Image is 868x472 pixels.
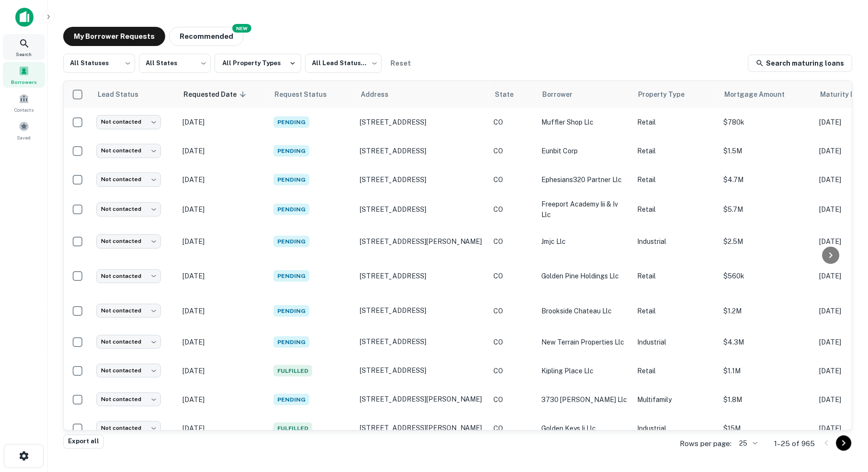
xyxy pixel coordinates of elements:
p: $4.3M [724,337,810,347]
span: Pending [274,174,309,185]
th: Property Type [633,81,719,108]
p: [DATE] [183,174,264,185]
div: Not contacted [96,144,161,158]
p: [DATE] [183,337,264,347]
p: CO [494,204,532,215]
p: ephesians320 partner llc [542,174,628,185]
span: Address [361,89,401,100]
div: Not contacted [96,304,161,318]
p: $560k [724,271,810,281]
div: Not contacted [96,269,161,283]
p: [STREET_ADDRESS] [360,205,484,214]
span: Contacts [14,106,34,114]
span: Pending [274,145,309,157]
p: $15M [724,423,810,434]
div: All Statuses [63,51,135,76]
button: Recommended [169,27,244,46]
button: Go to next page [836,436,852,451]
p: Retail [638,174,714,185]
p: CO [494,174,532,185]
button: Export all [63,435,104,449]
p: 3730 [PERSON_NAME] llc [542,394,628,405]
p: CO [494,337,532,347]
p: CO [494,423,532,434]
p: $780k [724,117,810,127]
p: Multifamily [638,394,714,405]
a: Search [3,34,45,60]
span: Search [16,50,32,58]
p: CO [494,394,532,405]
p: $2.5M [724,236,810,247]
p: [STREET_ADDRESS] [360,147,484,155]
span: Pending [274,336,309,348]
a: Contacts [3,90,45,115]
div: All States [139,51,211,76]
span: Pending [274,116,309,128]
span: Borrowers [11,78,37,86]
p: $1.8M [724,394,810,405]
button: Reset [386,54,416,73]
p: [STREET_ADDRESS] [360,175,484,184]
p: [DATE] [183,117,264,127]
div: Not contacted [96,335,161,349]
p: CO [494,271,532,281]
p: [STREET_ADDRESS] [360,337,484,346]
span: Fulfilled [274,423,312,434]
button: All Property Types [215,54,301,73]
a: Search maturing loans [748,55,853,72]
p: Retail [638,146,714,156]
span: Mortgage Amount [725,89,798,100]
p: kipling place llc [542,366,628,376]
span: Request Status [274,89,339,100]
p: Retail [638,204,714,215]
p: $1.1M [724,366,810,376]
span: Pending [274,394,309,405]
span: Pending [274,305,309,317]
p: [STREET_ADDRESS] [360,366,484,375]
div: Not contacted [96,173,161,186]
a: Borrowers [3,62,45,88]
div: All Lead Statuses [305,51,382,76]
span: Saved [17,134,31,141]
span: Property Type [639,89,697,100]
p: [STREET_ADDRESS][PERSON_NAME] [360,424,484,432]
th: Address [355,81,489,108]
img: capitalize-icon.png [15,8,34,27]
p: brookside chateau llc [542,306,628,316]
p: [STREET_ADDRESS][PERSON_NAME] [360,395,484,403]
div: 25 [736,437,759,450]
p: golden pine holdings llc [542,271,628,281]
span: Fulfilled [274,365,312,377]
p: 1–25 of 965 [775,438,815,449]
a: Saved [3,117,45,143]
p: [DATE] [183,146,264,156]
p: Industrial [638,423,714,434]
p: $4.7M [724,174,810,185]
div: Not contacted [96,202,161,216]
p: Industrial [638,236,714,247]
p: freeport academy iii & iv llc [542,199,628,220]
h6: Maturity Date [821,89,867,100]
p: Retail [638,117,714,127]
p: CO [494,306,532,316]
span: Borrower [543,89,585,100]
p: [DATE] [183,394,264,405]
p: [DATE] [183,271,264,281]
p: $1.2M [724,306,810,316]
iframe: Chat Widget [820,395,868,441]
p: [STREET_ADDRESS] [360,118,484,127]
p: jmjc llc [542,236,628,247]
th: State [489,81,537,108]
p: [STREET_ADDRESS] [360,272,484,280]
th: Request Status [269,81,355,108]
p: CO [494,366,532,376]
p: Retail [638,306,714,316]
p: [STREET_ADDRESS] [360,306,484,315]
span: Pending [274,236,309,247]
span: State [495,89,526,100]
p: $5.7M [724,204,810,215]
p: CO [494,117,532,127]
